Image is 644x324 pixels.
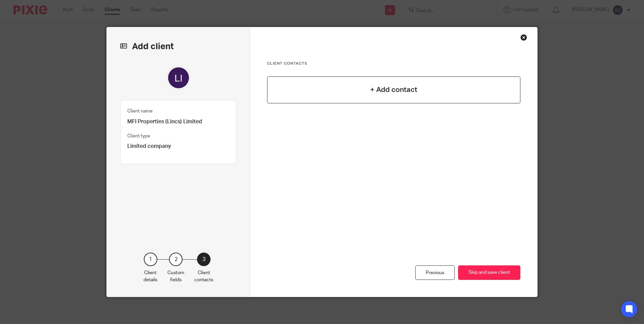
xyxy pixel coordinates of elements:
div: 2 [169,253,183,266]
h3: Client contacts [267,61,520,66]
p: MFI Properties (Lincs) Limited [127,118,229,125]
p: Client details [143,269,157,283]
div: Previous [415,265,455,280]
img: svg%3E [166,66,191,90]
h2: Add client [120,41,236,52]
label: Client type [127,133,150,139]
p: Limited company [127,143,229,150]
p: Client contacts [194,269,213,283]
p: Custom fields [167,269,184,283]
div: 3 [197,253,211,266]
div: Close this dialog window [520,34,527,41]
button: Skip and save client [458,265,520,280]
div: 1 [144,253,157,266]
h4: + Add contact [370,85,417,95]
label: Client name [127,108,153,115]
